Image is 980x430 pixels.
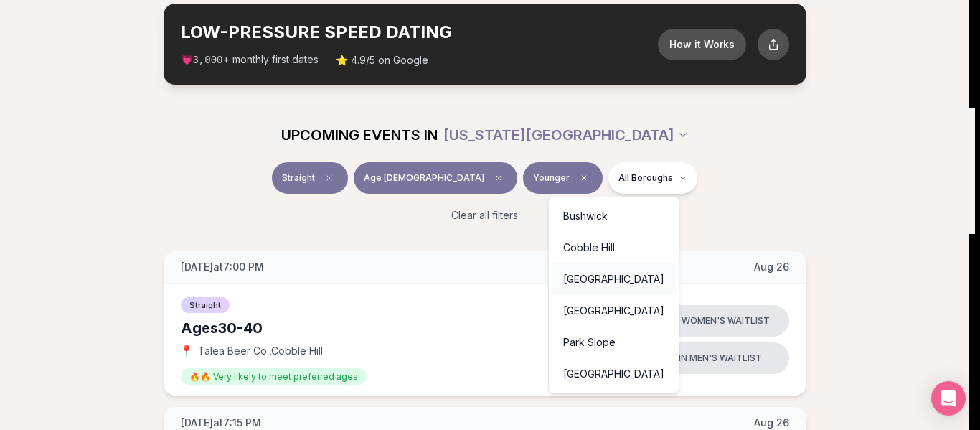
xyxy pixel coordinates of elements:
[552,200,676,232] div: Bushwick
[552,327,676,358] div: Park Slope
[552,295,676,327] div: [GEOGRAPHIC_DATA]
[552,263,676,295] div: [GEOGRAPHIC_DATA]
[552,232,676,263] div: Cobble Hill
[552,358,676,390] div: [GEOGRAPHIC_DATA]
